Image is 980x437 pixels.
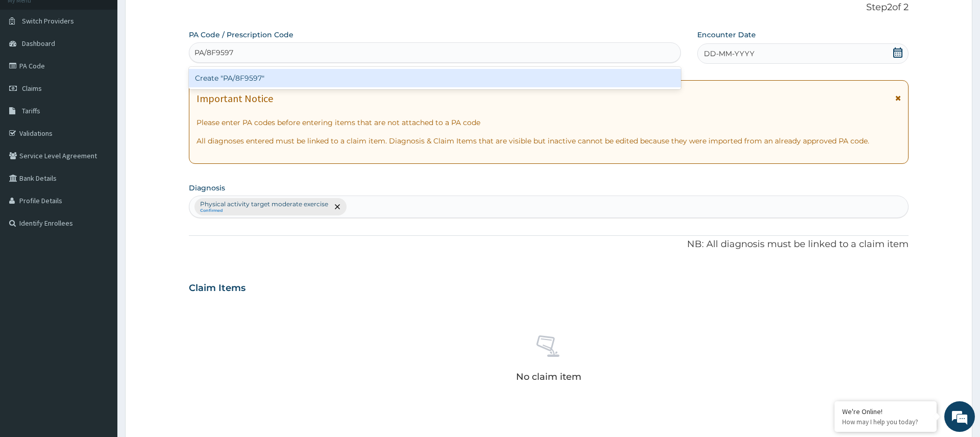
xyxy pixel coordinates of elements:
span: Claims [22,84,42,93]
h1: Important Notice [197,93,273,104]
label: Diagnosis [189,183,225,193]
div: Create "PA/8F9597" [189,69,681,87]
p: Step 2 of 2 [189,2,908,13]
span: DD-MM-YYYY [704,48,754,59]
span: Switch Providers [22,16,74,26]
p: NB: All diagnosis must be linked to a claim item [189,238,908,251]
div: Chat with us now [53,57,171,70]
div: Minimize live chat window [167,5,192,30]
p: No claim item [516,372,581,382]
div: We're Online! [842,407,929,416]
p: How may I help you today? [842,418,929,426]
span: Tariffs [22,106,40,115]
img: d_794563401_company_1708531726252_794563401 [19,51,41,77]
textarea: Type your message and hit 'Enter' [5,279,194,314]
span: Dashboard [22,39,55,48]
h3: Claim Items [189,283,246,294]
p: All diagnoses entered must be linked to a claim item. Diagnosis & Claim Items that are visible bu... [197,136,900,146]
label: Encounter Date [697,30,756,40]
p: Please enter PA codes before entering items that are not attached to a PA code [197,117,900,128]
span: We're online! [59,129,141,232]
label: PA Code / Prescription Code [189,30,293,40]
